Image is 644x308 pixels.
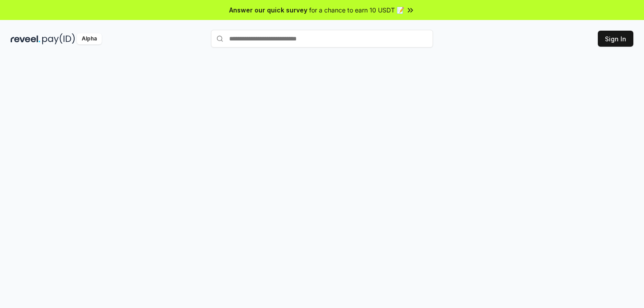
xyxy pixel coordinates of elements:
[598,31,633,47] button: Sign In
[77,33,102,44] div: Alpha
[11,33,40,44] img: reveel_dark
[309,5,404,15] span: for a chance to earn 10 USDT 📝
[229,5,307,15] span: Answer our quick survey
[42,33,75,44] img: pay_id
